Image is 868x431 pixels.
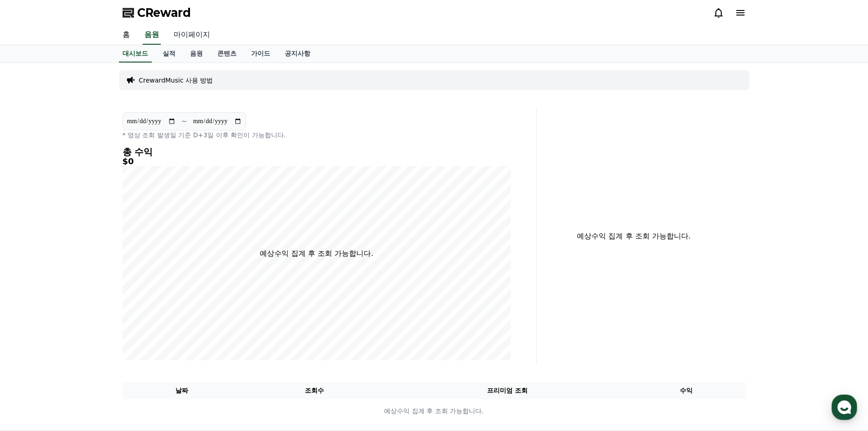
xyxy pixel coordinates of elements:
[277,45,318,62] a: 공지사항
[3,289,60,312] a: 홈
[141,303,152,310] span: 설정
[29,303,34,310] span: 홈
[166,26,217,45] a: 마이페이지
[143,26,161,45] a: 음원
[139,76,213,85] a: CrewardMusic 사용 방법
[123,147,511,157] h4: 총 수익
[119,45,152,62] a: 대시보드
[544,231,724,242] p: 예상수익 집계 후 조회 가능합니다.
[260,248,373,259] p: 예상수익 집계 후 조회 가능합니다.
[155,45,183,62] a: 실적
[123,382,241,399] th: 날짜
[244,45,277,62] a: 가이드
[60,289,118,312] a: 대화
[115,26,137,45] a: 홈
[388,382,627,399] th: 프리미엄 조회
[123,5,191,20] a: CReward
[627,382,746,399] th: 수익
[118,289,175,312] a: 설정
[181,116,187,127] p: ~
[241,382,387,399] th: 조회수
[123,406,745,416] p: 예상수익 집계 후 조회 가능합니다.
[137,5,191,20] span: CReward
[210,45,244,62] a: 콘텐츠
[83,303,94,311] span: 대화
[123,130,511,140] p: * 영상 조회 발생일 기준 D+3일 이후 확인이 가능합니다.
[123,157,511,166] h5: $0
[183,45,210,62] a: 음원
